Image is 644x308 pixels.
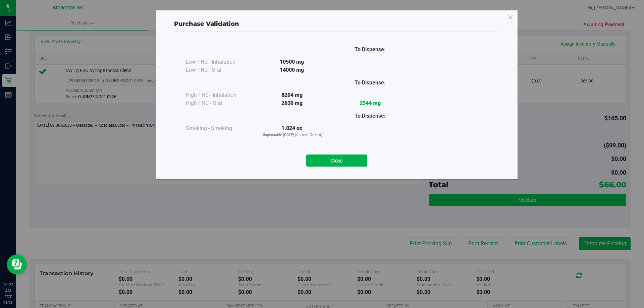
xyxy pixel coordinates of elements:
div: 10500 mg [253,58,331,66]
div: Low THC - Oral [186,66,253,74]
div: 8204 mg [253,91,331,99]
button: Close [306,155,367,167]
iframe: Resource center [7,254,27,274]
div: Smoking - Smoking [186,124,253,132]
div: High THC - Oral [186,99,253,107]
p: Dispensable [DATE] (Current Orders) [253,132,331,138]
strong: 2544 mg [360,100,381,106]
div: 2630 mg [253,99,331,107]
div: To Dispense: [331,79,409,87]
div: To Dispense: [331,112,409,120]
div: 1.024 oz [253,124,331,138]
div: 14000 mg [253,66,331,74]
div: High THC - Inhalation [186,91,253,99]
div: Low THC - Inhalation [186,58,253,66]
span: Purchase Validation [174,20,239,27]
div: To Dispense: [331,46,409,54]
